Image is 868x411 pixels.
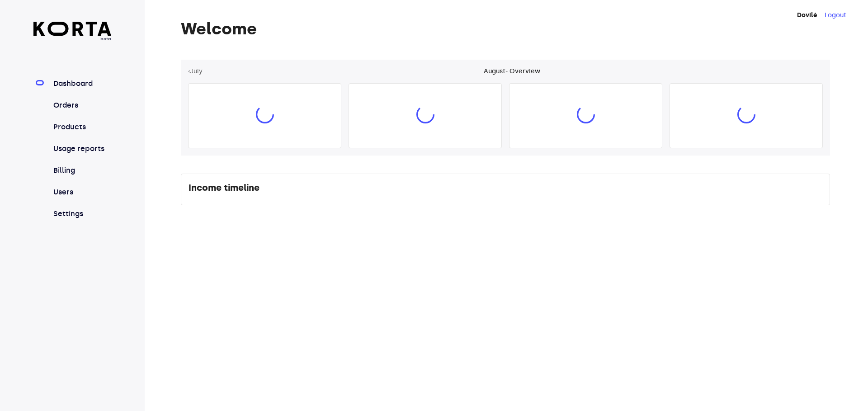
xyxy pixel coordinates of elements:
a: Users [52,187,112,198]
img: Korta [33,22,112,36]
a: Billing [52,165,112,176]
strong: Dovilė [797,11,817,19]
a: Settings [52,208,112,219]
button: ‹July [188,67,203,76]
a: beta [33,22,112,42]
span: beta [33,36,112,42]
a: Orders [52,100,112,111]
button: Logout [825,11,846,20]
div: Income timeline [189,181,822,198]
div: August - Overview [484,67,540,76]
a: Products [52,122,112,132]
a: Dashboard [52,78,112,89]
h1: Welcome [181,20,830,38]
a: Usage reports [52,143,112,154]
